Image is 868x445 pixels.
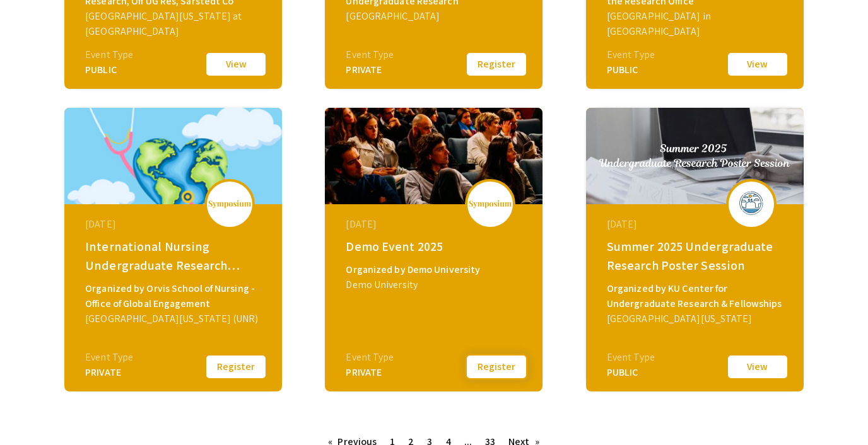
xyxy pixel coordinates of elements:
[204,354,267,380] button: Register
[607,281,786,311] div: Organized by KU Center for Undergraduate Research & Fellowships
[346,62,394,78] div: PRIVATE
[346,47,394,62] div: Event Type
[85,237,264,275] div: International Nursing Undergraduate Research Symposium (INURS)
[346,365,394,380] div: PRIVATE
[726,51,789,78] button: View
[85,281,264,311] div: Organized by Orvis School of Nursing - Office of Global Engagement
[64,108,282,204] img: global-connections-in-nursing-philippines-neva_eventCoverPhoto_3453dd__thumb.png
[732,188,770,219] img: summer-2025-undergraduate-research-poster-session_eventLogo_a048e7_.png
[85,62,133,78] div: PUBLIC
[607,217,786,232] div: [DATE]
[85,311,264,327] div: [GEOGRAPHIC_DATA][US_STATE] (UNR)
[85,47,133,62] div: Event Type
[607,350,655,365] div: Event Type
[465,354,528,380] button: Register
[85,217,264,232] div: [DATE]
[85,9,264,39] div: [GEOGRAPHIC_DATA][US_STATE] at [GEOGRAPHIC_DATA]
[586,108,804,204] img: summer-2025-undergraduate-research-poster-session_eventCoverPhoto_77f9a4__thumb.jpg
[726,354,789,380] button: View
[325,108,542,204] img: demo-event-2025_eventCoverPhoto_e268cd__thumb.jpg
[9,388,54,436] iframe: Chat
[204,51,267,78] button: View
[85,365,133,380] div: PRIVATE
[607,47,655,62] div: Event Type
[346,277,525,292] div: Demo University
[468,200,512,209] img: logo_v2.png
[346,237,525,256] div: Demo Event 2025
[346,217,525,232] div: [DATE]
[346,350,394,365] div: Event Type
[346,262,525,277] div: Organized by Demo University
[85,350,133,365] div: Event Type
[346,9,525,24] div: [GEOGRAPHIC_DATA]
[607,311,786,327] div: [GEOGRAPHIC_DATA][US_STATE]
[607,62,655,78] div: PUBLIC
[465,51,528,78] button: Register
[607,365,655,380] div: PUBLIC
[208,200,252,209] img: logo_v2.png
[607,237,786,275] div: Summer 2025 Undergraduate Research Poster Session
[607,9,786,39] div: [GEOGRAPHIC_DATA] in [GEOGRAPHIC_DATA]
